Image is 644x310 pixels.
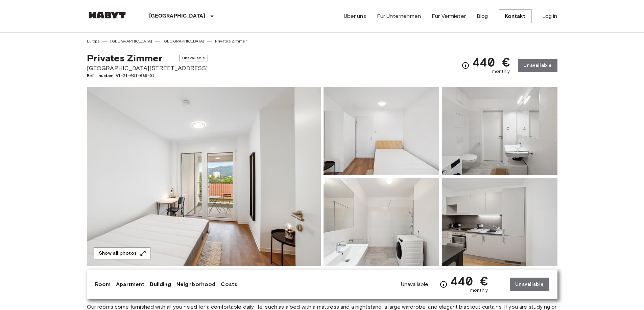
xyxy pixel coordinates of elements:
span: Unavailable [179,55,208,61]
svg: Check cost overview for full price breakdown. Please note that discounts apply to new joiners onl... [439,280,448,288]
img: Picture of unit AT-21-001-089-01 [442,178,557,266]
svg: Check cost overview for full price breakdown. Please note that discounts apply to new joiners onl... [461,61,470,69]
img: Habyt [87,12,127,19]
a: [GEOGRAPHIC_DATA] [163,38,205,44]
a: Neighborhood [176,280,216,288]
img: Picture of unit AT-21-001-089-01 [324,178,439,266]
a: Für Unternehmen [377,12,421,20]
span: monthly [492,68,510,75]
img: Picture of unit AT-21-001-089-01 [442,87,557,175]
span: monthly [470,287,488,294]
a: Log in [542,12,557,20]
span: Ref. number AT-21-001-089-01 [87,73,208,79]
a: Costs [221,280,237,288]
span: Privates Zimmer [87,52,163,64]
span: [GEOGRAPHIC_DATA][STREET_ADDRESS] [87,64,208,73]
a: [GEOGRAPHIC_DATA] [110,38,152,44]
a: Privates Zimmer [215,38,247,44]
a: Europa [87,38,100,44]
a: Für Vermieter [432,12,466,20]
a: Über uns [344,12,366,20]
button: Show all photos [94,247,150,260]
a: Building [150,280,171,288]
span: 440 € [450,275,488,287]
a: Apartment [116,280,144,288]
img: Marketing picture of unit AT-21-001-089-01 [87,87,321,266]
span: 440 € [472,56,510,68]
a: Blog [477,12,488,20]
p: [GEOGRAPHIC_DATA] [149,12,206,20]
a: Kontakt [499,9,531,23]
span: Unavailable [401,281,429,288]
img: Picture of unit AT-21-001-089-01 [324,87,439,175]
a: Room [95,280,111,288]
